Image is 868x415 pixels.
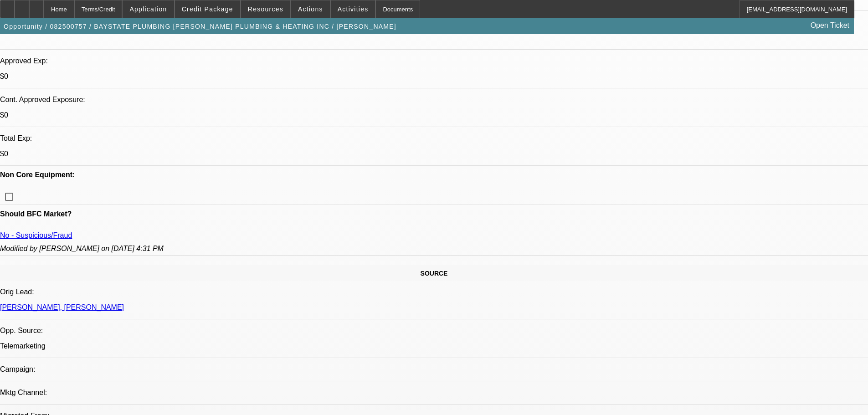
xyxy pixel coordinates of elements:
[4,23,396,30] span: Opportunity / 082500757 / BAYSTATE PLUMBING [PERSON_NAME] PLUMBING & HEATING INC / [PERSON_NAME]
[182,5,233,13] span: Credit Package
[241,0,290,18] button: Resources
[298,5,323,13] span: Actions
[807,18,853,33] a: Open Ticket
[291,0,330,18] button: Actions
[123,0,174,18] button: Application
[129,5,167,13] span: Application
[175,0,240,18] button: Credit Package
[331,0,375,18] button: Activities
[248,5,283,13] span: Resources
[338,5,369,13] span: Activities
[421,270,448,277] span: SOURCE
